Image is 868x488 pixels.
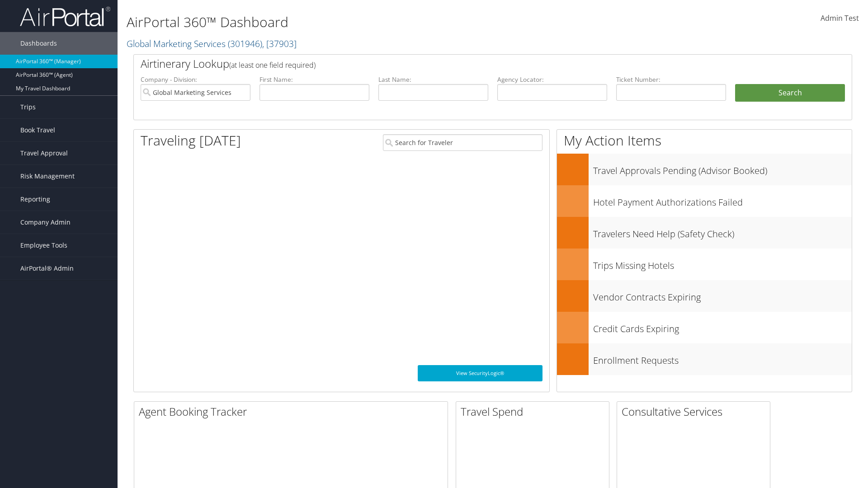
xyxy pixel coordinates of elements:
a: Enrollment Requests [557,343,852,375]
span: Trips [20,96,36,118]
span: , [ 37903 ] [262,38,297,50]
h3: Travelers Need Help (Safety Check) [593,223,852,240]
label: Agency Locator: [497,75,607,84]
h3: Vendor Contracts Expiring [593,286,852,304]
a: Hotel Payment Authorizations Failed [557,185,852,217]
span: (at least one field required) [229,60,316,70]
a: Global Marketing Services [127,38,297,50]
label: Last Name: [378,75,488,84]
span: Risk Management [20,165,75,188]
a: Credit Cards Expiring [557,312,852,343]
label: Ticket Number: [616,75,726,84]
a: Travelers Need Help (Safety Check) [557,217,852,249]
label: Company - Division: [141,75,250,84]
span: AirPortal® Admin [20,257,74,280]
h3: Trips Missing Hotels [593,255,852,272]
span: Travel Approval [20,142,68,164]
span: Admin Test [821,13,859,23]
h2: Agent Booking Tracker [139,404,448,419]
h3: Enrollment Requests [593,350,852,367]
span: Employee Tools [20,234,67,257]
a: Admin Test [821,5,859,33]
span: Reporting [20,188,50,211]
h2: Consultative Services [622,404,770,419]
span: Book Travel [20,119,55,141]
a: View SecurityLogic® [418,365,542,381]
h2: Travel Spend [461,404,609,419]
h1: My Action Items [557,131,852,150]
h3: Hotel Payment Authorizations Failed [593,192,852,209]
button: Search [735,84,845,102]
h1: AirPortal 360™ Dashboard [127,13,615,32]
label: First Name: [259,75,369,84]
h2: Airtinerary Lookup [141,56,785,71]
h3: Travel Approvals Pending (Advisor Booked) [593,160,852,177]
span: Dashboards [20,32,57,55]
a: Trips Missing Hotels [557,249,852,280]
input: Search for Traveler [383,134,542,151]
a: Travel Approvals Pending (Advisor Booked) [557,154,852,185]
h3: Credit Cards Expiring [593,318,852,335]
span: Company Admin [20,211,71,234]
img: airportal-logo.png [20,6,110,27]
span: ( 301946 ) [228,38,262,50]
a: Vendor Contracts Expiring [557,280,852,312]
h1: Traveling [DATE] [141,131,241,150]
